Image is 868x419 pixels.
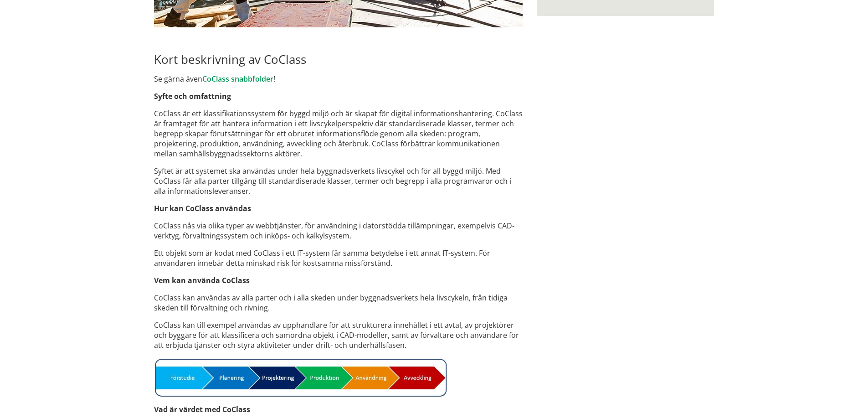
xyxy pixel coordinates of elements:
[154,109,523,159] p: CoClass är ett klassifikationssystem för byggd miljö och är skapat för digital informationshanter...
[154,320,523,350] p: CoClass kan till exempel användas av upphandlare för att strukturera innehållet i ett avtal, av p...
[154,275,250,285] strong: Vem kan använda CoClass
[154,203,251,213] strong: Hur kan CoClass användas
[202,74,273,84] a: CoClass snabbfolder
[154,293,523,313] p: CoClass kan användas av alla parter och i alla skeden under byggnadsverkets hela livscykeln, från...
[154,52,523,67] h2: Kort beskrivning av CoClass
[154,91,231,101] strong: Syfte och omfattning
[154,166,523,196] p: Syftet är att systemet ska användas under hela byggnadsverkets livscykel och för all byggd miljö....
[154,357,447,397] img: Skede_ProcessbildCoClass.jpg
[154,221,523,241] p: CoClass nås via olika typer av webbtjänster, för användning i datorstödda tillämpningar, exempelv...
[154,248,523,268] p: Ett objekt som är kodat med CoClass i ett IT-system får samma betydelse i ett annat IT-system. Fö...
[154,74,523,84] p: Se gärna även !
[154,404,250,414] strong: Vad är värdet med CoClass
